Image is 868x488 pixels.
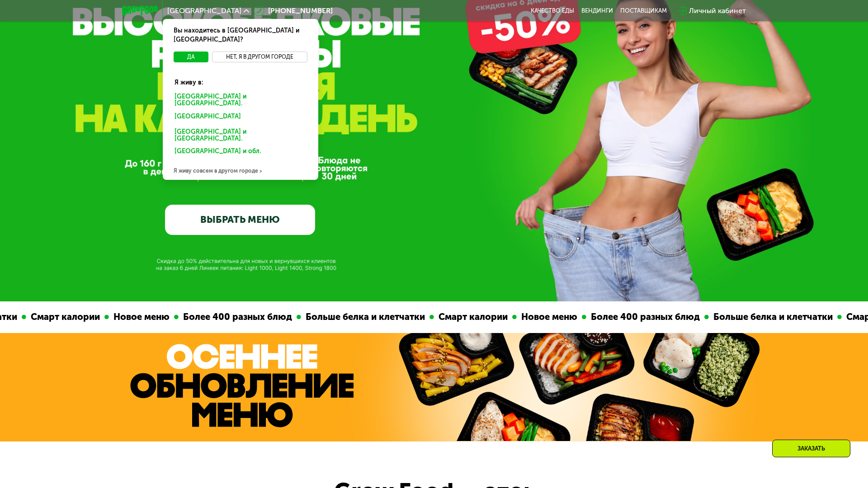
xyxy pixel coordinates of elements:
[517,310,582,324] div: Новое меню
[179,310,297,324] div: Более 400 разных блюд
[167,7,241,14] span: [GEOGRAPHIC_DATA]
[168,71,313,87] div: Я живу в:
[772,440,850,457] div: Заказать
[581,7,613,14] a: Вендинги
[212,52,307,62] button: Нет, я в другом городе
[620,7,667,14] div: поставщикам
[709,310,837,324] div: Больше белка и клетчатки
[301,310,429,324] div: Больше белка и клетчатки
[168,91,313,110] div: [GEOGRAPHIC_DATA] и [GEOGRAPHIC_DATA].
[586,310,704,324] div: Более 400 разных блюд
[434,310,512,324] div: Смарт калории
[163,19,318,52] div: Вы находитесь в [GEOGRAPHIC_DATA] и [GEOGRAPHIC_DATA]?
[163,162,318,180] div: Я живу совсем в другом городе
[168,111,309,125] div: [GEOGRAPHIC_DATA]
[689,5,746,16] div: Личный кабинет
[109,310,174,324] div: Новое меню
[168,145,309,160] div: [GEOGRAPHIC_DATA] и обл.
[26,310,104,324] div: Смарт калории
[531,7,574,14] a: Качество еды
[254,5,333,16] a: [PHONE_NUMBER]
[168,126,313,145] div: [GEOGRAPHIC_DATA] и [GEOGRAPHIC_DATA].
[165,205,315,235] a: ВЫБРАТЬ МЕНЮ
[174,52,208,62] button: Да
